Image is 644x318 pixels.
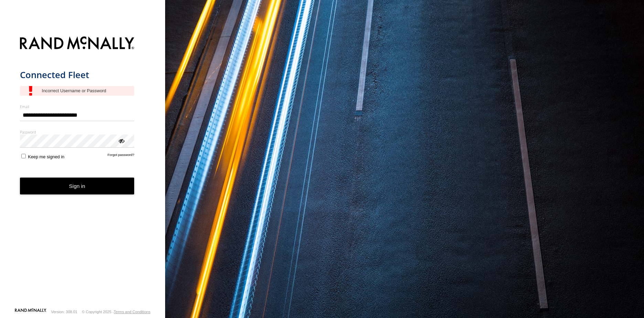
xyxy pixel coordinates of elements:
div: Version: 308.01 [51,310,77,314]
a: Terms and Conditions [114,310,150,314]
div: ViewPassword [118,137,125,144]
img: Rand McNally [20,35,135,53]
input: Keep me signed in [21,154,26,158]
label: Password [20,129,135,135]
a: Visit our Website [15,308,46,315]
h1: Connected Fleet [20,69,135,81]
form: main [20,32,146,308]
span: Keep me signed in [28,154,64,159]
div: © Copyright 2025 - [82,310,150,314]
a: Forgot password? [108,153,135,159]
button: Sign in [20,178,135,194]
label: Email [20,104,135,109]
